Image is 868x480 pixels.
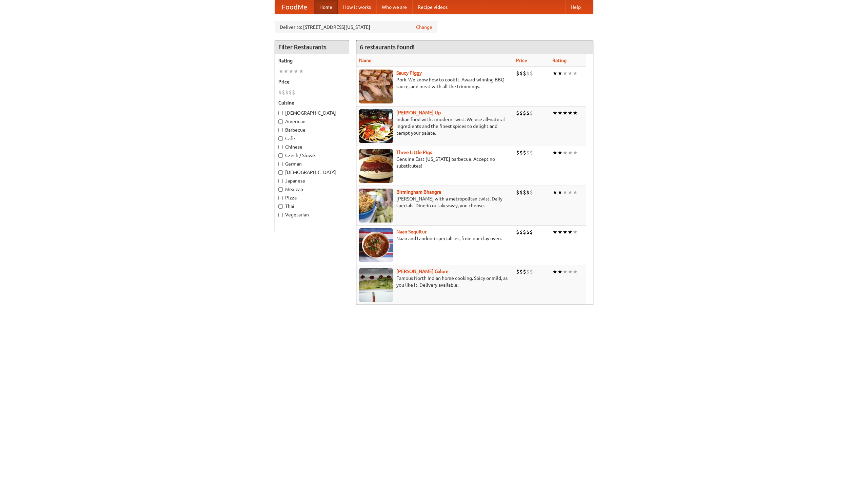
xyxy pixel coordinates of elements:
[359,195,511,209] p: [PERSON_NAME] with a metropolitan twist. Daily specials. Dine-in or takeaway, you choose.
[552,268,557,275] li: ★
[557,70,563,77] li: ★
[530,228,533,236] li: $
[314,0,338,14] a: Home
[568,109,573,117] li: ★
[292,89,295,96] li: $
[278,128,283,132] input: Barbecue
[563,149,568,156] li: ★
[523,268,526,275] li: $
[278,89,282,96] li: $
[278,162,283,166] input: German
[516,149,519,156] li: $
[526,109,530,117] li: $
[359,235,511,242] p: Naan and tandoori specialties, from our clay oven.
[275,21,437,33] div: Deliver to: [STREET_ADDRESS][US_STATE]
[359,76,511,90] p: Pork. We know how to cook it. Award-winning BBQ sauce, and meat with all the trimmings.
[359,109,393,143] img: curryup.jpg
[396,110,441,115] a: [PERSON_NAME] Up
[526,70,530,77] li: $
[573,109,578,117] li: ★
[278,203,346,210] label: Thai
[278,57,346,64] h5: Rating
[278,143,346,150] label: Chinese
[278,213,283,217] input: Vegetarian
[278,110,346,116] label: [DEMOGRAPHIC_DATA]
[359,58,372,63] a: Name
[573,189,578,196] li: ★
[523,228,526,236] li: $
[278,78,346,85] h5: Price
[278,152,346,159] label: Czech / Slovak
[530,268,533,275] li: $
[573,268,578,275] li: ★
[519,189,523,196] li: $
[563,70,568,77] li: ★
[519,109,523,117] li: $
[526,228,530,236] li: $
[278,136,283,141] input: Cafe
[278,119,283,124] input: American
[552,109,557,117] li: ★
[530,70,533,77] li: $
[396,269,449,274] b: [PERSON_NAME] Galore
[278,127,346,133] label: Barbecue
[552,189,557,196] li: ★
[552,228,557,236] li: ★
[359,189,393,223] img: bhangra.jpg
[359,116,511,136] p: Indian food with a modern twist. We use all-natural ingredients and the finest spices to delight ...
[376,0,412,14] a: Who we are
[516,268,519,275] li: $
[557,149,563,156] li: ★
[282,89,285,96] li: $
[516,189,519,196] li: $
[523,109,526,117] li: $
[285,89,289,96] li: $
[278,99,346,106] h5: Cuisine
[278,145,283,149] input: Chinese
[523,70,526,77] li: $
[416,24,432,31] a: Change
[563,268,568,275] li: ★
[573,149,578,156] li: ★
[568,189,573,196] li: ★
[294,68,299,75] li: ★
[359,275,511,288] p: Famous North Indian home cooking. Spicy or mild, as you like it. Delivery available.
[396,229,427,234] a: Naan Sequitur
[396,150,432,155] b: Three Little Pigs
[289,89,292,96] li: $
[519,70,523,77] li: $
[396,70,422,76] a: Saucy Piggy
[396,189,441,195] a: Birmingham Bhangra
[278,187,283,192] input: Mexican
[278,169,346,176] label: [DEMOGRAPHIC_DATA]
[283,68,289,75] li: ★
[516,109,519,117] li: $
[523,149,526,156] li: $
[359,70,393,103] img: saucy.jpg
[278,68,283,75] li: ★
[526,268,530,275] li: $
[412,0,453,14] a: Recipe videos
[526,189,530,196] li: $
[278,177,346,184] label: Japanese
[359,156,511,169] p: Genuine East [US_STATE] barbecue. Accept no substitutes!
[519,268,523,275] li: $
[568,70,573,77] li: ★
[278,204,283,209] input: Thai
[568,228,573,236] li: ★
[516,70,519,77] li: $
[360,44,415,50] ng-pluralize: 6 restaurants found!
[530,189,533,196] li: $
[278,186,346,193] label: Mexican
[552,70,557,77] li: ★
[299,68,304,75] li: ★
[359,228,393,262] img: naansequitur.jpg
[552,149,557,156] li: ★
[565,0,586,14] a: Help
[278,196,283,200] input: Pizza
[278,118,346,125] label: American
